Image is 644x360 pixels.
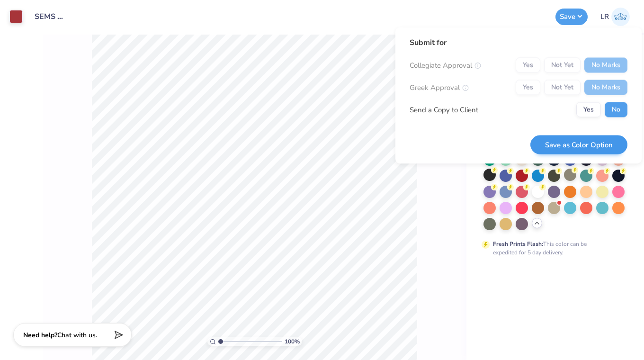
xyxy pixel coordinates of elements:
[410,104,478,115] div: Send a Copy to Client
[555,9,588,25] button: Save
[410,37,627,48] div: Submit for
[600,8,630,26] a: LR
[57,331,97,340] span: Chat with us.
[576,102,601,117] button: Yes
[23,331,57,340] strong: Need help?
[285,337,300,346] span: 100 %
[27,7,74,26] input: Untitled Design
[493,240,543,248] strong: Fresh Prints Flash:
[611,8,630,26] img: Leah Reichert
[600,11,609,22] span: LR
[493,240,609,257] div: This color can be expedited for 5 day delivery.
[605,102,627,117] button: No
[530,135,627,154] button: Save as Color Option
